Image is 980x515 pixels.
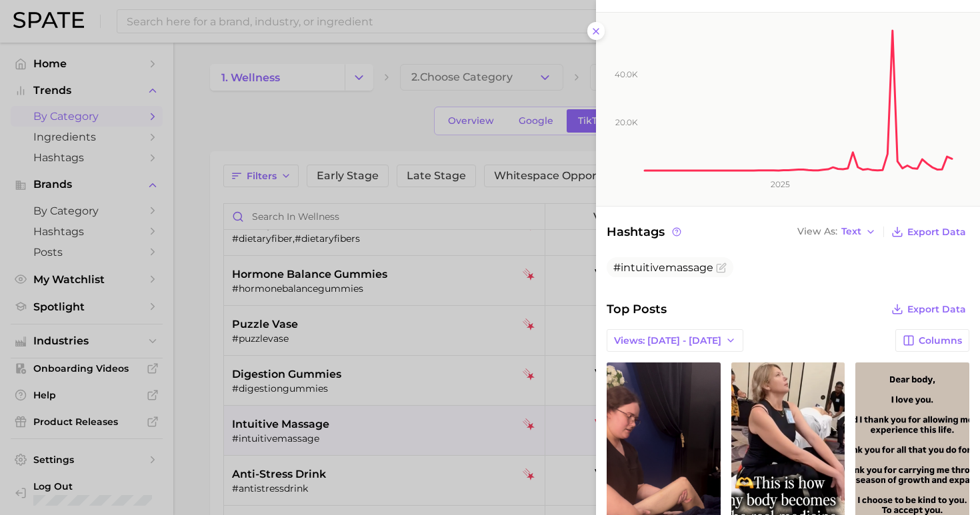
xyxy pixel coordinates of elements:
button: Columns [895,329,969,352]
button: Flag as miscategorized or irrelevant [716,262,727,273]
span: Text [841,228,861,235]
tspan: 40.0k [615,69,638,79]
tspan: 20.0k [615,117,638,127]
span: Views: [DATE] - [DATE] [614,335,721,346]
button: Export Data [888,223,969,241]
span: Columns [919,335,962,346]
span: Export Data [907,304,966,315]
button: Export Data [888,300,969,318]
button: Views: [DATE] - [DATE] [607,329,743,352]
span: Top Posts [607,300,667,318]
span: #intuitivemassage [613,261,713,274]
button: View AsText [794,223,879,241]
span: View As [797,228,837,235]
span: Hashtags [607,223,683,241]
tspan: 2025 [771,179,790,189]
span: Export Data [907,227,966,238]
